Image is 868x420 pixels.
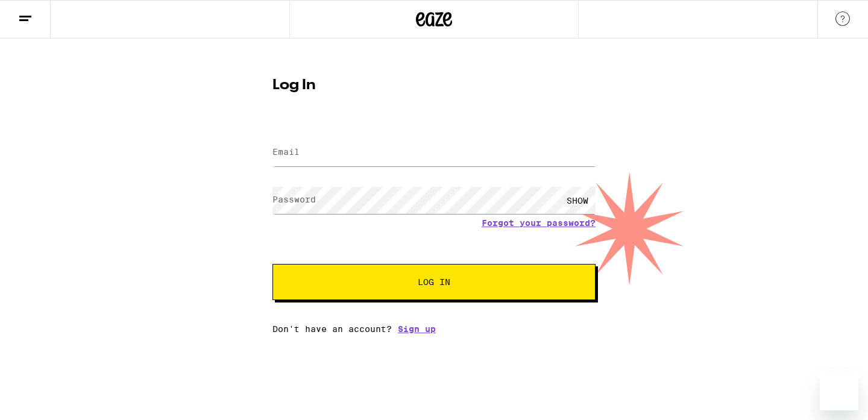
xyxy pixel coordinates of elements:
h1: Log In [272,78,596,93]
div: SHOW [559,187,596,214]
a: Forgot your password? [482,218,596,228]
label: Password [272,195,316,204]
iframe: Button to launch messaging window [820,372,858,410]
button: Log In [272,264,596,300]
span: Log In [418,278,450,286]
div: Don't have an account? [272,324,596,334]
a: Sign up [398,324,436,334]
label: Email [272,147,300,157]
input: Email [272,139,596,166]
